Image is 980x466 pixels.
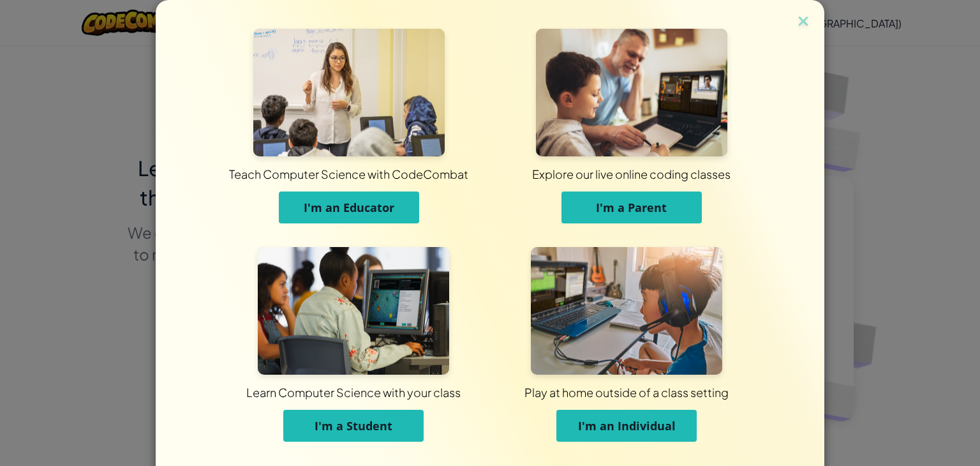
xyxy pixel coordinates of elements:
[561,192,702,223] button: I'm a Parent
[531,247,722,375] img: For Individuals
[578,418,676,433] span: I'm an Individual
[313,384,940,400] div: Play at home outside of a class setting
[283,410,424,442] button: I'm a Student
[315,418,392,433] span: I'm a Student
[279,192,419,223] button: I'm an Educator
[304,200,394,215] span: I'm an Educator
[258,247,449,375] img: For Students
[596,200,667,215] span: I'm a Parent
[556,410,697,442] button: I'm an Individual
[253,29,445,156] img: For Educators
[536,29,727,156] img: For Parents
[303,166,960,182] div: Explore our live online coding classes
[795,13,812,32] img: close icon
